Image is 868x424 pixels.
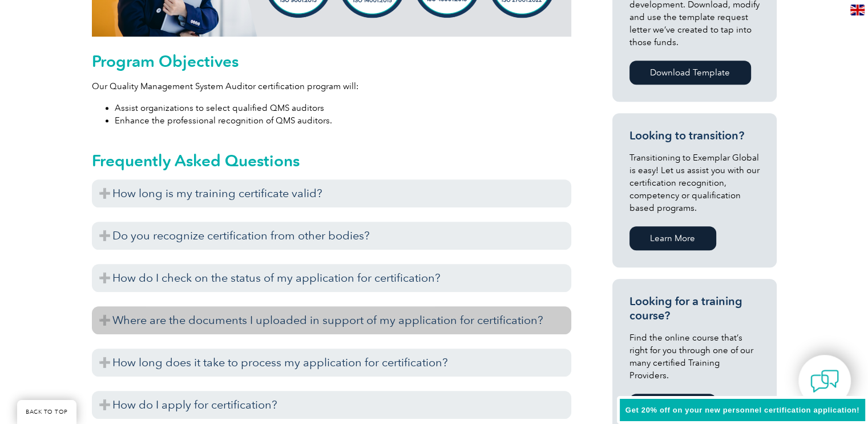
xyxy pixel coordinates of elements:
p: Find the online course that’s right for you through one of our many certified Training Providers. [629,331,760,382]
img: en [850,5,865,15]
h3: Where are the documents I uploaded in support of my application for certification? [92,306,571,334]
a: BACK TO TOP [17,400,76,424]
h2: Frequently Asked Questions [92,151,571,170]
p: Transitioning to Exemplar Global is easy! Let us assist you with our certification recognition, c... [629,151,760,214]
h3: Do you recognize certification from other bodies? [92,222,571,250]
h3: Looking for a training course? [629,294,760,323]
a: Learn More [629,394,716,418]
li: Enhance the professional recognition of QMS auditors. [115,114,571,127]
span: Get 20% off on your new personnel certification application! [625,406,859,414]
h3: How do I check on the status of my application for certification? [92,264,571,292]
h2: Program Objectives [92,52,571,70]
img: contact-chat.png [810,367,839,395]
h3: How long does it take to process my application for certification? [92,349,571,377]
a: Download Template [629,61,751,85]
li: Assist organizations to select qualified QMS auditors [115,102,571,114]
a: Learn More [629,226,716,250]
h3: How do I apply for certification? [92,391,571,419]
h3: How long is my training certificate valid? [92,179,571,207]
p: Our Quality Management System Auditor certification program will: [92,80,571,93]
h3: Looking to transition? [629,129,760,143]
